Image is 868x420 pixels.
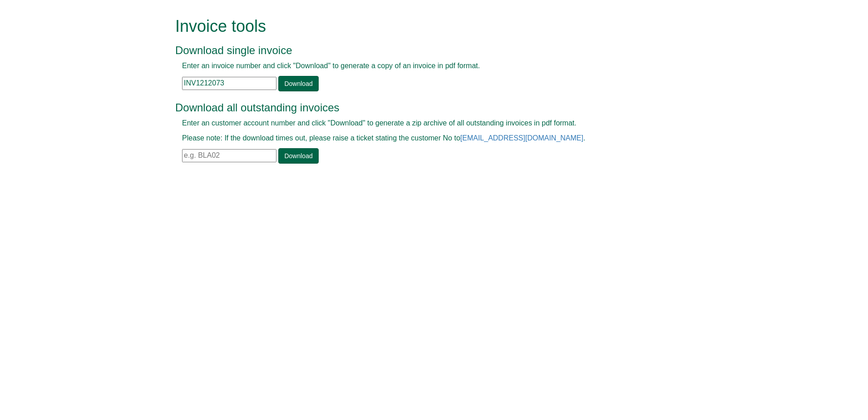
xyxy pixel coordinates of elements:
p: Enter an customer account number and click "Download" to generate a zip archive of all outstandin... [182,118,666,129]
a: Download [278,148,318,164]
input: e.g. BLA02 [182,149,276,162]
a: [EMAIL_ADDRESS][DOMAIN_NAME] [460,134,583,142]
p: Enter an invoice number and click "Download" to generate a copy of an invoice in pdf format. [182,61,666,71]
h3: Download single invoice [175,45,672,56]
p: Please note: If the download times out, please raise a ticket stating the customer No to . [182,133,666,144]
a: Download [278,76,318,91]
input: e.g. INV1234 [182,77,276,90]
h3: Download all outstanding invoices [175,102,672,114]
h1: Invoice tools [175,17,672,35]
